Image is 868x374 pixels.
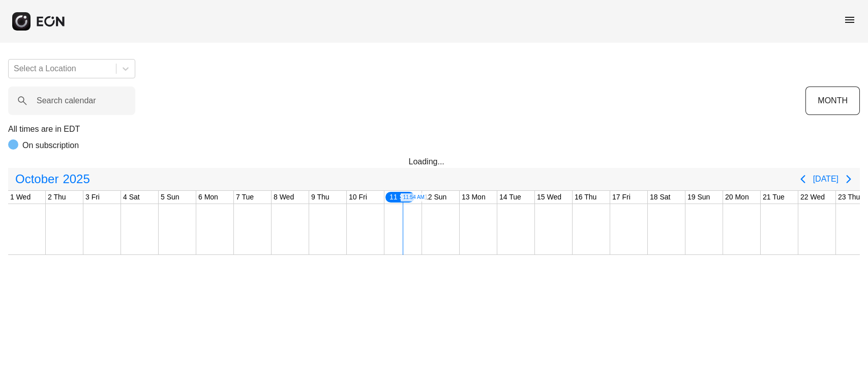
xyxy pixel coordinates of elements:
[46,191,68,204] div: 2 Thu
[13,169,61,189] span: October
[793,169,813,189] button: Previous page
[83,191,102,204] div: 3 Fri
[535,191,563,204] div: 15 Wed
[159,191,182,204] div: 5 Sun
[610,191,633,204] div: 17 Fri
[384,191,415,204] div: 11 Sat
[761,191,787,204] div: 21 Tue
[723,191,751,204] div: 20 Mon
[196,191,220,204] div: 6 Mon
[573,191,598,204] div: 16 Thu
[61,169,92,189] span: 2025
[9,169,96,189] button: October2025
[309,191,332,204] div: 9 Thu
[798,191,827,204] div: 22 Wed
[813,170,839,188] button: [DATE]
[844,14,856,26] span: menu
[460,191,488,204] div: 13 Mon
[22,139,79,152] p: On subscription
[234,191,256,204] div: 7 Tue
[805,87,860,115] button: MONTH
[272,191,296,204] div: 8 Wed
[422,191,448,204] div: 12 Sun
[37,95,96,107] label: Search calendar
[836,191,862,204] div: 23 Thu
[409,156,460,168] div: Loading...
[347,191,369,204] div: 10 Fri
[497,191,523,204] div: 14 Tue
[8,191,33,204] div: 1 Wed
[839,169,859,189] button: Next page
[648,191,672,204] div: 18 Sat
[121,191,142,204] div: 4 Sat
[685,191,712,204] div: 19 Sun
[8,123,860,135] p: All times are in EDT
